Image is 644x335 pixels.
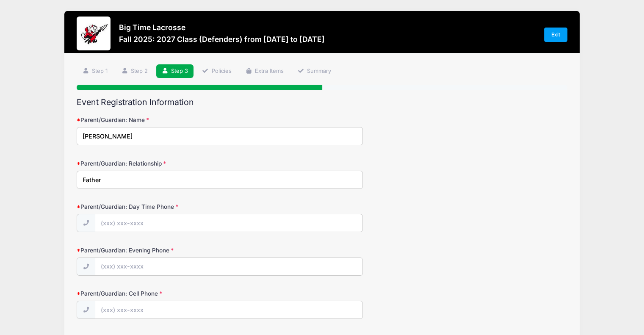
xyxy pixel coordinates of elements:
h2: Event Registration Information [77,97,567,107]
h3: Fall 2025: 2027 Class (Defenders) from [DATE] to [DATE] [119,35,325,44]
a: Step 3 [156,64,194,78]
label: Parent/Guardian: Relationship [77,159,240,168]
a: Extra Items [240,64,289,78]
input: (xxx) xxx-xxxx [95,257,363,276]
input: (xxx) xxx-xxxx [95,214,363,232]
label: Parent/Guardian: Evening Phone [77,246,240,255]
a: Summary [292,64,337,78]
label: Parent/Guardian: Day Time Phone [77,202,240,211]
a: Policies [196,64,237,78]
label: Parent/Guardian: Cell Phone [77,289,240,298]
a: Step 2 [116,64,153,78]
input: (xxx) xxx-xxxx [95,301,363,319]
label: Parent/Guardian: Name [77,116,240,124]
a: Step 1 [77,64,113,78]
h3: Big Time Lacrosse [119,23,325,32]
a: Exit [544,28,568,42]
